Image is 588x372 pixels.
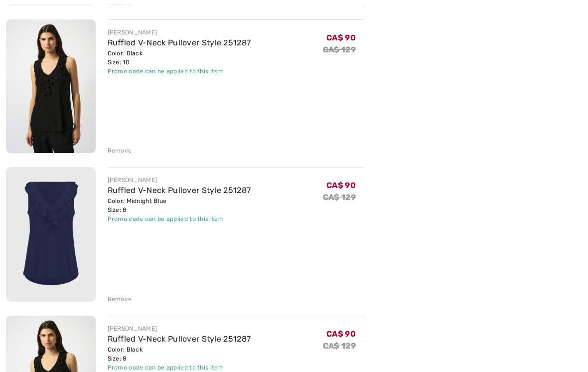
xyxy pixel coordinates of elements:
a: Ruffled V-Neck Pullover Style 251287 [108,38,251,48]
span: CA$ 90 [326,33,356,43]
div: [PERSON_NAME] [108,325,251,334]
div: Color: Black Size: 10 [108,49,251,67]
img: Ruffled V-Neck Pullover Style 251287 [6,168,96,302]
span: CA$ 90 [326,181,356,190]
s: CA$ 129 [323,45,356,55]
div: [PERSON_NAME] [108,28,251,37]
a: Ruffled V-Neck Pullover Style 251287 [108,186,251,195]
div: Remove [108,147,132,156]
s: CA$ 129 [323,342,356,351]
div: Promo code can be applied to this item [108,67,251,76]
div: Remove [108,295,132,304]
div: Color: Midnight Blue Size: 8 [108,197,251,215]
a: Ruffled V-Neck Pullover Style 251287 [108,335,251,344]
div: [PERSON_NAME] [108,176,251,185]
div: Color: Black Size: 8 [108,346,251,364]
div: Promo code can be applied to this item [108,215,251,224]
img: Ruffled V-Neck Pullover Style 251287 [6,20,96,154]
span: CA$ 90 [326,330,356,339]
s: CA$ 129 [323,193,356,202]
